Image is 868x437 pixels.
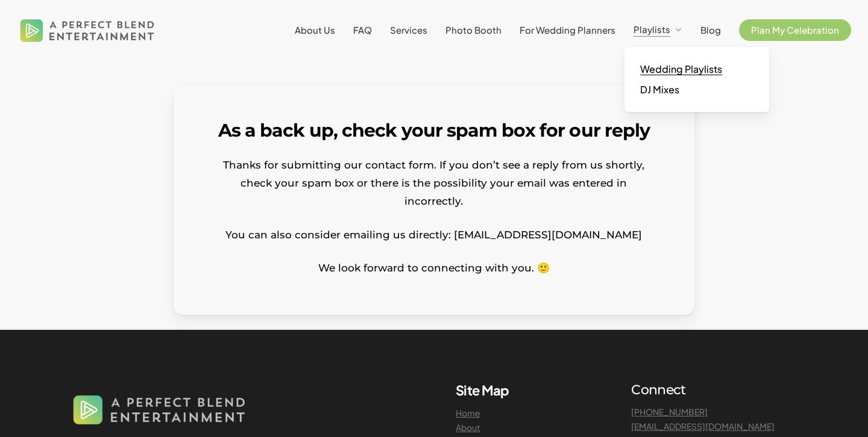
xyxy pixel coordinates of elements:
a: Plan My Celebration [739,25,851,35]
a: Wedding Playlists [637,59,757,79]
p: We look forward to connecting with you. 🙂 [212,259,657,277]
span: Playlists [634,23,670,35]
a: FAQ [353,25,372,35]
span: About Us [295,24,335,36]
a: About Us [295,25,335,35]
span: Services [390,24,427,36]
a: Photo Booth [445,25,502,35]
span: DJ Mixes [640,83,679,96]
span: Blog [700,24,721,36]
a: DJ Mixes [637,79,757,100]
p: You can also consider emailing us directly: [EMAIL_ADDRESS][DOMAIN_NAME] [212,226,657,259]
a: Blog [700,25,721,35]
a: [EMAIL_ADDRESS][DOMAIN_NAME] [631,421,775,432]
b: Site Map [456,382,509,398]
a: Playlists [634,25,682,36]
span: Photo Booth [445,24,502,36]
span: For Wedding Planners [520,24,615,36]
p: Thanks for submitting our contact form. If you don’t see a reply from us shortly, check your spam... [212,156,657,226]
img: A Perfect Blend Entertainment [17,8,158,52]
span: Wedding Playlists [640,63,722,75]
a: For Wedding Planners [520,25,615,35]
a: Home [456,408,480,418]
h4: Connect [631,382,798,398]
a: [PHONE_NUMBER] [631,406,708,417]
span: Plan My Celebration [751,24,839,36]
h1: As a back up, check your spam box for our reply [212,122,657,140]
a: Services [390,25,427,35]
a: About [456,422,480,433]
span: FAQ [353,24,372,36]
